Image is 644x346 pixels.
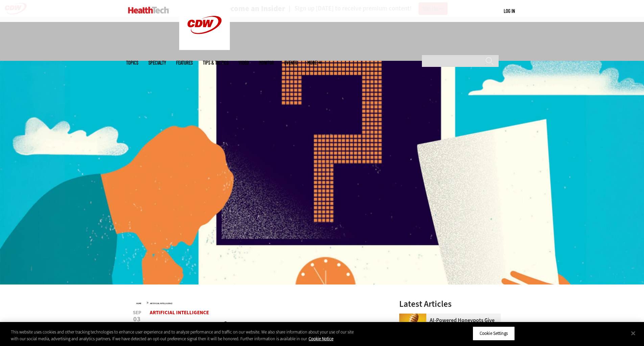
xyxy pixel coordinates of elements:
[504,7,515,15] div: User menu
[148,60,166,65] span: Specialty
[128,7,169,14] img: Home
[203,60,229,65] a: Tips & Tactics
[136,302,141,305] a: Home
[239,60,249,65] a: Video
[150,309,209,316] a: Artificial Intelligence
[309,336,333,342] a: More information about your privacy
[399,300,501,308] h3: Latest Articles
[259,60,274,65] a: MonITor
[133,316,141,323] span: 03
[307,60,321,65] span: More
[399,314,430,319] a: jar of honey with a honey dipper
[399,318,497,334] a: AI-Powered Honeypots Give Healthcare Organizations a Leg Up on Attackers
[136,300,382,305] div: »
[473,326,515,341] button: Cookie Settings
[176,60,193,65] a: Features
[133,310,141,315] span: Sep
[284,60,297,65] a: Events
[179,45,230,52] a: CDW
[399,314,426,341] img: jar of honey with a honey dipper
[150,302,172,305] a: Artificial Intelligence
[126,60,138,65] span: Topics
[11,329,354,342] div: This website uses cookies and other tracking technologies to enhance user experience and to analy...
[504,8,515,14] a: Log in
[626,326,641,341] button: Close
